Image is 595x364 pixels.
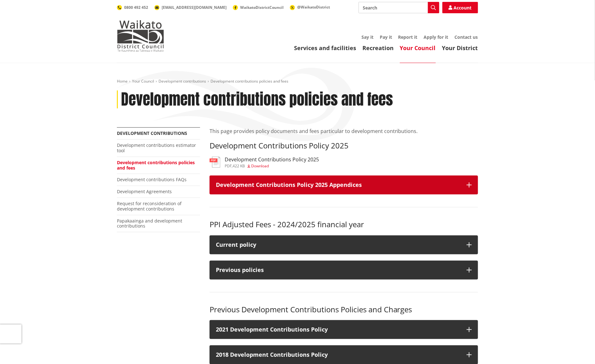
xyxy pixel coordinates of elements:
a: Development contributions FAQs [117,176,187,182]
a: Your Council [132,78,154,84]
h3: Development Contributions Policy 2025 Appendices [216,182,460,188]
button: 2021 Development Contributions Policy [210,320,478,339]
h3: Development Contributions Policy 2025 [225,157,319,163]
h3: Previous Development Contributions Policies and Charges [210,305,478,314]
a: WaikatoDistrictCouncil [233,5,284,10]
a: [EMAIL_ADDRESS][DOMAIN_NAME] [154,5,227,10]
a: Papakaainga and development contributions [117,218,182,229]
a: Development contributions [159,78,206,84]
div: Previous policies [216,267,460,273]
h3: 2018 Development Contributions Policy [216,352,460,358]
a: Account [442,2,478,13]
span: [EMAIL_ADDRESS][DOMAIN_NAME] [162,5,227,10]
a: Development contributions [117,130,187,136]
a: Report it [398,34,418,40]
a: Your Council [400,44,436,52]
a: Pay it [380,34,392,40]
span: WaikatoDistrictCouncil [240,5,284,10]
a: Services and facilities [294,44,356,52]
span: Download [251,163,269,169]
a: Recreation [362,44,394,52]
iframe: Messenger Launcher [566,338,589,360]
span: Development contributions policies and fees [211,78,288,84]
a: Development Contributions Policy 2025 pdf,422 KB Download [210,157,319,168]
a: Apply for it [424,34,448,40]
div: , [225,164,319,168]
h3: Development Contributions Policy 2025 [210,141,478,150]
nav: breadcrumb [117,79,478,84]
a: Your District [442,44,478,52]
a: Say it [361,34,373,40]
a: Development Agreements [117,188,172,194]
input: Search input [359,2,439,13]
div: Current policy [216,242,460,248]
button: Previous policies [210,261,478,280]
a: @WaikatoDistrict [290,4,330,10]
button: Current policy [210,235,478,254]
h1: Development contributions policies and fees [121,90,393,109]
a: Development contributions estimator tool [117,142,196,153]
span: 422 KB [233,163,245,169]
img: Waikato District Council - Te Kaunihera aa Takiwaa o Waikato [117,20,164,52]
a: Home [117,78,128,84]
a: 0800 492 452 [117,5,148,10]
button: Development Contributions Policy 2025 Appendices [210,176,478,194]
span: @WaikatoDistrict [297,4,330,10]
a: Contact us [455,34,478,40]
img: document-pdf.svg [210,157,220,168]
a: Request for reconsideration of development contributions [117,200,182,212]
p: This page provides policy documents and fees particular to development contributions. [210,127,478,135]
span: pdf [225,163,232,169]
h3: 2021 Development Contributions Policy [216,326,460,333]
h3: PPI Adjusted Fees - 2024/2025 financial year [210,220,478,229]
a: Development contributions policies and fees [117,159,195,171]
span: 0800 492 452 [124,5,148,10]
